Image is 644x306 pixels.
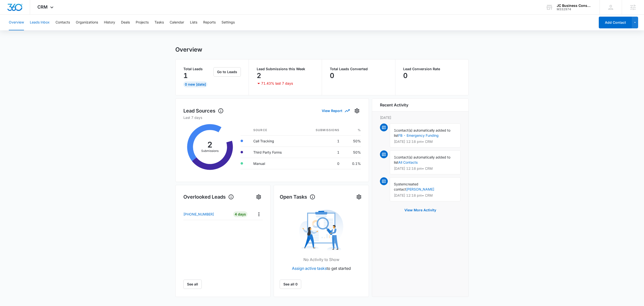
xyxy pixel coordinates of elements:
p: [DATE] 12:18 pm • CRM [394,167,456,170]
p: to get started [292,265,351,271]
span: CRM [37,4,48,10]
button: View Report [322,106,349,115]
p: Total Leads Converted [330,67,387,71]
button: Add Contact [599,17,632,28]
p: 0 [330,72,334,79]
span: contact(s) automatically added to list [394,128,450,137]
div: account id [557,8,592,11]
button: Go to Leads [213,67,241,77]
p: Total Leads [183,67,212,71]
td: 50% [343,135,361,147]
td: 1 [300,135,343,147]
th: Source [249,125,300,136]
th: Submissions [300,125,343,136]
span: created contact [394,182,418,191]
td: Third Party Forms [249,147,300,158]
div: 4 Days [233,211,247,217]
button: History [104,15,115,30]
p: 0 [403,72,408,79]
h6: Recent Activity [380,102,408,108]
td: 0.1% [343,158,361,169]
h1: Open Tasks [280,193,315,201]
p: 2 [257,72,261,79]
td: 1 [300,147,343,158]
span: contact(s) automatically added to list [394,155,450,164]
button: Tasks [155,15,164,30]
button: Contacts [56,15,70,30]
a: All Contacts [398,160,418,164]
p: Lead Conversion Rate [403,67,461,71]
h1: Overlooked Leads [183,193,234,201]
p: No Activity to Show [303,257,339,262]
button: Leads Inbox [30,15,50,30]
span: 1 [394,155,396,159]
a: Go to Leads [213,70,241,74]
button: Deals [121,15,130,30]
span: System [394,182,406,186]
h1: Overview [175,46,202,53]
p: [DATE] [380,115,461,120]
a: FB - Emergency Funding [398,133,439,137]
button: Settings [355,193,363,201]
th: % [343,125,361,136]
td: 50% [343,147,361,158]
a: Assign active tasks [292,266,327,271]
button: Calendar [170,15,184,30]
a: See all 0 [280,280,301,289]
td: 0 [300,158,343,169]
button: Overview [9,15,24,30]
p: [DATE] 12:18 pm • CRM [394,194,456,197]
button: Settings [353,107,361,115]
p: [PHONE_NUMBER] [183,212,214,217]
button: Actions [255,210,263,218]
button: Settings [255,193,263,201]
div: 0 New [DATE] [183,81,207,87]
div: account name [557,4,592,8]
a: [PERSON_NAME] [406,187,434,191]
button: Settings [222,15,235,30]
button: Reports [203,15,216,30]
button: Organizations [76,15,98,30]
td: Call Tracking [249,135,300,147]
button: Projects [136,15,149,30]
h1: Lead Sources [183,107,224,114]
p: 71.43% last 7 days [261,82,293,85]
p: Last 7 days [183,115,361,120]
p: [DATE] 12:18 pm • CRM [394,140,456,143]
a: [PHONE_NUMBER] [183,212,230,217]
button: See all [183,280,202,289]
span: 1 [394,128,396,132]
button: View More Activity [400,204,441,216]
button: Lists [190,15,197,30]
td: Manual [249,158,300,169]
p: 1 [183,72,188,79]
p: Lead Submissions this Week [257,67,314,71]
